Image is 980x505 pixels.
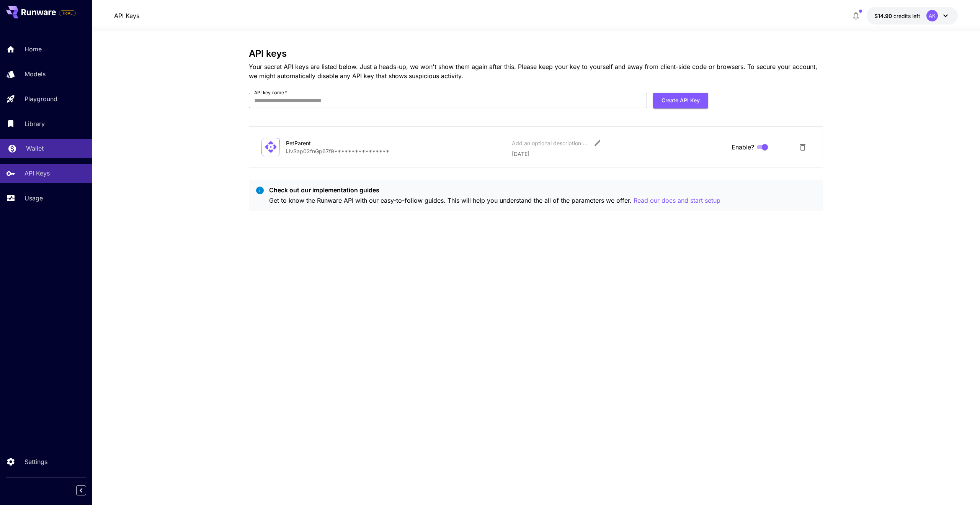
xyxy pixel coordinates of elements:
button: Create API Key [653,93,708,108]
p: Usage [24,193,43,203]
p: Get to know the Runware API with our easy-to-follow guides. This will help you understand the all... [269,196,720,205]
h3: API keys [249,48,823,59]
p: [DATE] [512,150,725,158]
label: API key name [254,89,287,96]
nav: breadcrumb [114,11,139,20]
p: Your secret API keys are listed below. Just a heads-up, we won't show them again after this. Plea... [249,62,823,80]
div: AK [926,10,938,21]
div: PetParent [286,139,363,147]
span: $14.90 [874,13,893,19]
p: Library [24,119,45,128]
p: Wallet [26,144,44,153]
a: API Keys [114,11,139,20]
p: API Keys [24,169,50,178]
p: Playground [24,94,57,103]
button: Read our docs and start setup [634,196,720,205]
span: Enable? [732,143,754,152]
button: $14.9001AK [867,7,958,25]
button: Collapse sidebar [76,485,86,495]
p: Settings [24,457,47,466]
p: Home [24,44,42,54]
p: Check out our implementation guides [269,185,720,195]
button: Delete API Key [795,139,810,155]
span: Add your payment card to enable full platform functionality. [59,8,76,18]
span: TRIAL [59,10,75,16]
span: credits left [893,13,920,19]
div: Add an optional description or comment [512,139,588,147]
button: Edit [591,136,604,150]
div: Collapse sidebar [82,484,92,497]
div: $14.9001 [874,12,920,20]
p: Models [24,69,46,79]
